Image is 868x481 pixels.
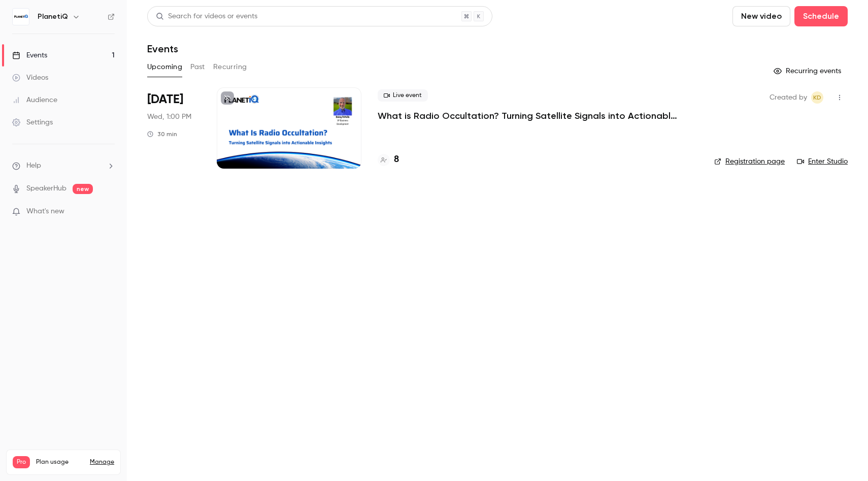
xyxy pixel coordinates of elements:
[732,6,790,26] button: New video
[13,9,29,25] img: PlanetiQ
[378,89,428,102] span: Live event
[147,43,178,55] h1: Events
[213,59,247,75] button: Recurring
[147,112,191,122] span: Wed, 1:00 PM
[190,59,205,75] button: Past
[26,183,66,194] a: SpeakerHub
[147,91,183,108] span: [DATE]
[12,161,115,171] li: help-dropdown-opener
[378,110,682,122] a: What is Radio Occultation? Turning Satellite Signals into Actionable Insights
[103,207,115,216] iframe: Noticeable Trigger
[147,59,182,75] button: Upcoming
[714,156,785,167] a: Registration page
[38,12,68,22] h6: PlanetiQ
[811,91,823,104] span: Karen Dubey
[73,184,93,194] span: new
[813,91,821,104] span: KD
[156,11,257,22] div: Search for videos or events
[394,153,399,167] h4: 8
[12,50,47,60] div: Events
[769,63,848,79] button: Recurring events
[770,91,807,104] span: Created by
[794,6,848,26] button: Schedule
[12,95,57,105] div: Audience
[12,73,48,83] div: Videos
[36,458,84,466] span: Plan usage
[26,206,64,217] span: What's new
[26,161,41,171] span: Help
[797,156,848,167] a: Enter Studio
[378,153,399,167] a: 8
[13,456,30,468] span: Pro
[90,458,114,466] a: Manage
[12,117,53,127] div: Settings
[147,87,201,169] div: Oct 15 Wed, 10:00 AM (America/Los Angeles)
[147,130,177,138] div: 30 min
